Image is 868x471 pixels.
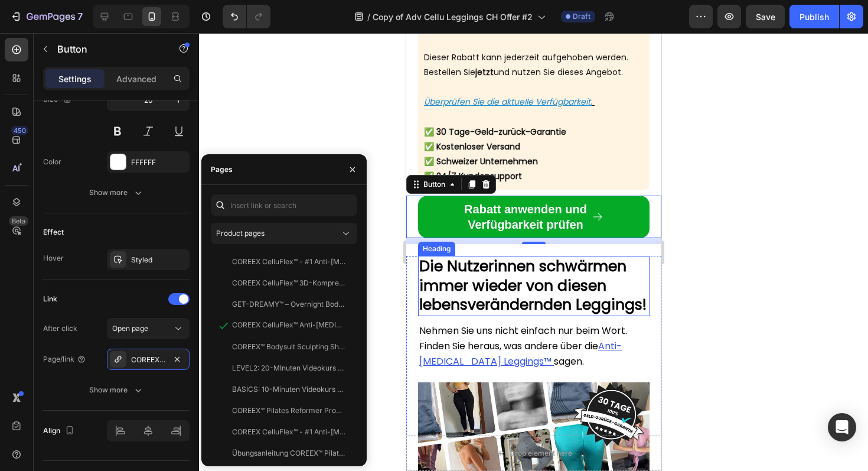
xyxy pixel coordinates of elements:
[756,12,775,22] span: Save
[367,11,370,23] span: /
[232,405,345,416] div: COREEX™ Pilates Reformer Pro+ E-Book mit Übungsanleitungen inkl. 30-Tage Trainingsplan
[406,33,661,471] iframe: Design area
[211,223,357,244] button: Product pages
[43,354,86,365] div: Page/link
[89,187,144,199] div: Show more
[746,5,785,28] button: Save
[43,227,64,238] div: Effect
[800,11,829,23] div: Publish
[57,42,158,56] p: Button
[789,5,839,28] button: Publish
[232,384,345,395] div: BASICS: 10-Minuten Videokurs Pilates-Homeworkout
[131,255,187,265] div: Styled
[131,157,187,168] div: FFFFFF
[232,256,345,267] div: COREEX CelluFlex™ - #1 Anti-[MEDICAL_DATA] Leggings
[131,355,165,365] div: COREEX CelluFlex™ Anti-[MEDICAL_DATA] Shorts
[43,323,77,334] div: After click
[232,427,345,437] div: COREEX CelluFlex™ - #1 Anti-[MEDICAL_DATA] Leggings der [GEOGRAPHIC_DATA]
[211,164,233,175] div: Pages
[11,126,28,135] div: 450
[43,294,57,304] div: Link
[9,216,28,226] div: Beta
[828,413,856,441] div: Open Intercom Messenger
[107,318,190,339] button: Open page
[43,182,190,203] button: Show more
[43,157,61,167] div: Color
[43,423,77,439] div: Align
[43,379,190,401] button: Show more
[77,9,83,24] p: 7
[216,229,265,238] span: Product pages
[232,448,345,459] div: Übungsanleitung COREEX™ Pilates Reformer Pro+ E-Book inkl. 30-Tage Trainingsplan
[223,5,270,28] div: Undo/Redo
[573,11,590,22] span: Draft
[232,342,345,352] div: COREEX™ Bodysuit Sculpting Shapewear mit Slip
[112,324,148,333] span: Open page
[211,194,357,216] input: Insert link or search
[232,278,345,288] div: COREEX CelluFlex™ 3D-Kompressionsleggings
[373,11,533,23] span: Copy of Adv Cellu Leggings CH Offer #2
[232,363,345,373] div: LEVEL2: 20-MInuten Videokurs Pilates-Homeworkout
[232,320,345,330] div: COREEX CelluFlex™ Anti-[MEDICAL_DATA] Shorts
[89,384,144,396] div: Show more
[232,299,345,310] div: GET-DREAMY™ – Overnight Body Cream
[58,73,92,85] p: Settings
[116,73,156,85] p: Advanced
[5,5,88,28] button: 7
[43,253,64,264] div: Hover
